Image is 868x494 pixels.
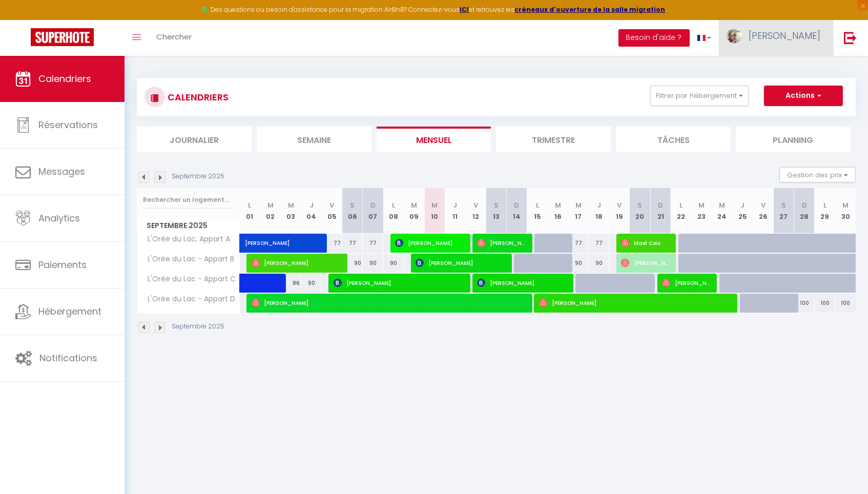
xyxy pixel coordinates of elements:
[618,29,690,47] button: Besoin d'aide ?
[38,165,85,178] span: Messages
[363,188,383,234] th: 07
[38,72,91,85] span: Calendriers
[824,448,860,486] iframe: Chat
[527,188,548,234] th: 15
[740,200,745,210] abbr: J
[260,188,281,234] th: 02
[477,273,566,293] span: [PERSON_NAME]
[431,200,438,210] abbr: M
[139,294,238,305] span: L'Orée du Lac - Appart D
[496,127,611,152] li: Trimestre
[539,293,730,313] span: [PERSON_NAME]
[165,86,229,109] h3: CALENDRIERS
[249,200,252,210] abbr: L
[139,234,233,245] span: L'Orée du Lac, Appart A
[383,254,404,273] div: 90
[662,273,710,293] span: [PERSON_NAME]
[749,29,820,42] span: [PERSON_NAME]
[38,258,87,271] span: Paiements
[568,234,589,253] div: 77
[257,127,371,152] li: Semaine
[774,188,794,234] th: 27
[536,200,539,210] abbr: L
[617,200,622,210] abbr: V
[465,188,486,234] th: 12
[753,188,773,234] th: 26
[835,294,856,313] div: 100
[143,191,234,209] input: Rechercher un logement...
[650,86,749,106] button: Filtrer par hébergement
[507,188,527,234] th: 14
[555,200,561,210] abbr: M
[719,200,725,210] abbr: M
[732,188,753,234] th: 25
[281,188,301,234] th: 03
[794,294,815,313] div: 100
[392,200,395,210] abbr: L
[815,294,835,313] div: 100
[424,188,445,234] th: 10
[679,200,683,210] abbr: L
[240,234,260,253] a: [PERSON_NAME]
[764,86,843,106] button: Actions
[609,188,630,234] th: 19
[691,188,712,234] th: 23
[835,188,856,234] th: 30
[137,127,252,152] li: Journalier
[8,4,39,35] button: Ouvrir le widget de chat LiveChat
[363,254,383,273] div: 90
[363,234,383,253] div: 77
[139,254,237,265] span: L'Orée du Lac - Appart B
[172,172,224,181] p: Septembre 2025
[589,188,609,234] th: 18
[514,200,520,210] abbr: D
[329,200,334,210] abbr: V
[671,188,691,234] th: 22
[149,20,199,56] a: Chercher
[411,200,417,210] abbr: M
[404,188,424,234] th: 09
[781,200,786,210] abbr: S
[568,188,589,234] th: 17
[548,188,568,234] th: 16
[453,200,457,210] abbr: J
[658,200,663,210] abbr: D
[172,322,224,332] p: Septembre 2025
[377,127,491,152] li: Mensuel
[416,253,504,273] span: [PERSON_NAME]
[736,127,851,152] li: Planning
[309,200,314,210] abbr: J
[252,293,525,313] span: [PERSON_NAME]
[761,200,766,210] abbr: V
[823,200,826,210] abbr: L
[621,233,669,253] span: Mael Coic
[779,167,856,182] button: Gestion des prix
[575,200,582,210] abbr: M
[589,234,609,253] div: 77
[477,233,525,253] span: [PERSON_NAME]
[38,305,101,318] span: Hébergement
[719,20,833,56] a: ... [PERSON_NAME]
[156,31,192,42] span: Chercher
[515,5,666,14] a: créneaux d'ouverture de la salle migration
[322,188,342,234] th: 05
[842,200,849,210] abbr: M
[802,200,807,210] abbr: D
[383,188,404,234] th: 08
[630,188,650,234] th: 20
[794,188,815,234] th: 28
[39,352,97,364] span: Notifications
[486,188,506,234] th: 13
[342,188,363,234] th: 06
[334,273,463,293] span: [PERSON_NAME]
[370,200,376,210] abbr: D
[650,188,671,234] th: 21
[460,5,469,14] a: ICI
[301,188,322,234] th: 04
[245,228,339,248] span: [PERSON_NAME]
[815,188,835,234] th: 29
[494,200,499,210] abbr: S
[342,234,363,253] div: 77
